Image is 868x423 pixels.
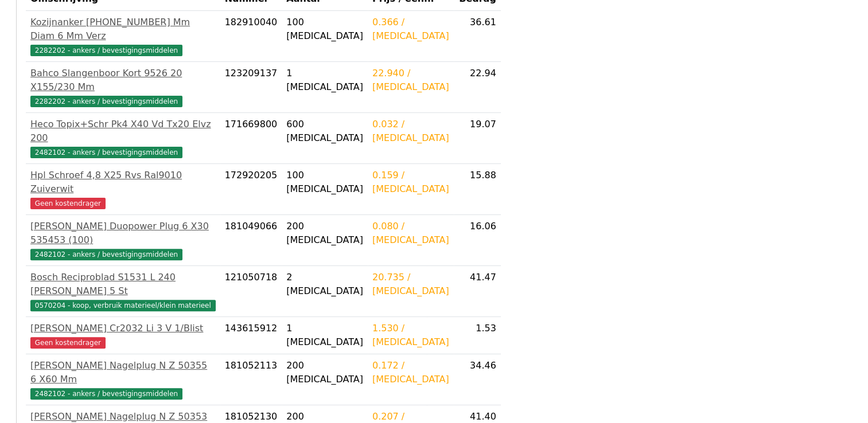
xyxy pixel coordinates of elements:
div: Heco Topix+Schr Pk4 X40 Vd Tx20 Elvz 200 [30,117,216,145]
a: Kozijnanker [PHONE_NUMBER] Mm Diam 6 Mm Verz2282202 - ankers / bevestigingsmiddelen [30,15,216,57]
span: 2282202 - ankers / bevestigingsmiddelen [30,45,182,56]
td: 123209137 [220,62,282,113]
td: 1.53 [454,317,501,354]
div: Kozijnanker [PHONE_NUMBER] Mm Diam 6 Mm Verz [30,15,216,43]
td: 15.88 [454,164,501,215]
span: Geen kostendrager [30,337,106,348]
a: Bahco Slangenboor Kort 9526 20 X155/230 Mm2282202 - ankers / bevestigingsmiddelen [30,66,216,108]
div: 200 [MEDICAL_DATA] [286,359,363,386]
div: 0.032 / [MEDICAL_DATA] [372,117,449,145]
span: 2482102 - ankers / bevestigingsmiddelen [30,249,182,260]
td: 143615912 [220,317,282,354]
td: 182910040 [220,11,282,62]
div: 0.366 / [MEDICAL_DATA] [372,15,449,43]
td: 181049066 [220,215,282,266]
td: 172920205 [220,164,282,215]
span: 2482102 - ankers / bevestigingsmiddelen [30,147,182,158]
div: Bosch Reciproblad S1531 L 240 [PERSON_NAME] 5 St [30,271,216,298]
div: 100 [MEDICAL_DATA] [286,15,363,43]
div: 2 [MEDICAL_DATA] [286,271,363,298]
td: 181052113 [220,354,282,405]
div: 0.080 / [MEDICAL_DATA] [372,220,449,247]
div: Hpl Schroef 4,8 X25 Rvs Ral9010 Zuiverwit [30,169,216,196]
td: 121050718 [220,266,282,317]
a: Bosch Reciproblad S1531 L 240 [PERSON_NAME] 5 St0570204 - koop, verbruik materieel/klein materieel [30,271,216,312]
td: 171669800 [220,113,282,164]
div: 200 [MEDICAL_DATA] [286,220,363,247]
div: [PERSON_NAME] Cr2032 Li 3 V 1/Blist [30,322,216,335]
span: Geen kostendrager [30,198,106,209]
a: Hpl Schroef 4,8 X25 Rvs Ral9010 ZuiverwitGeen kostendrager [30,169,216,210]
td: 41.47 [454,266,501,317]
div: 20.735 / [MEDICAL_DATA] [372,271,449,298]
td: 36.61 [454,11,501,62]
div: 1 [MEDICAL_DATA] [286,322,363,349]
div: 22.940 / [MEDICAL_DATA] [372,66,449,94]
span: 0570204 - koop, verbruik materieel/klein materieel [30,300,216,311]
div: 0.159 / [MEDICAL_DATA] [372,169,449,196]
span: 2282202 - ankers / bevestigingsmiddelen [30,96,182,107]
div: 1.530 / [MEDICAL_DATA] [372,322,449,349]
td: 19.07 [454,113,501,164]
td: 22.94 [454,62,501,113]
div: 100 [MEDICAL_DATA] [286,169,363,196]
a: Heco Topix+Schr Pk4 X40 Vd Tx20 Elvz 2002482102 - ankers / bevestigingsmiddelen [30,117,216,159]
div: 1 [MEDICAL_DATA] [286,66,363,94]
div: 0.172 / [MEDICAL_DATA] [372,359,449,386]
div: 600 [MEDICAL_DATA] [286,117,363,145]
td: 16.06 [454,215,501,266]
div: Bahco Slangenboor Kort 9526 20 X155/230 Mm [30,66,216,94]
a: [PERSON_NAME] Cr2032 Li 3 V 1/BlistGeen kostendrager [30,322,216,349]
div: [PERSON_NAME] Duopower Plug 6 X30 535453 (100) [30,220,216,247]
td: 34.46 [454,354,501,405]
div: [PERSON_NAME] Nagelplug N Z 50355 6 X60 Mm [30,359,216,386]
a: [PERSON_NAME] Duopower Plug 6 X30 535453 (100)2482102 - ankers / bevestigingsmiddelen [30,220,216,261]
a: [PERSON_NAME] Nagelplug N Z 50355 6 X60 Mm2482102 - ankers / bevestigingsmiddelen [30,359,216,400]
span: 2482102 - ankers / bevestigingsmiddelen [30,388,182,399]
